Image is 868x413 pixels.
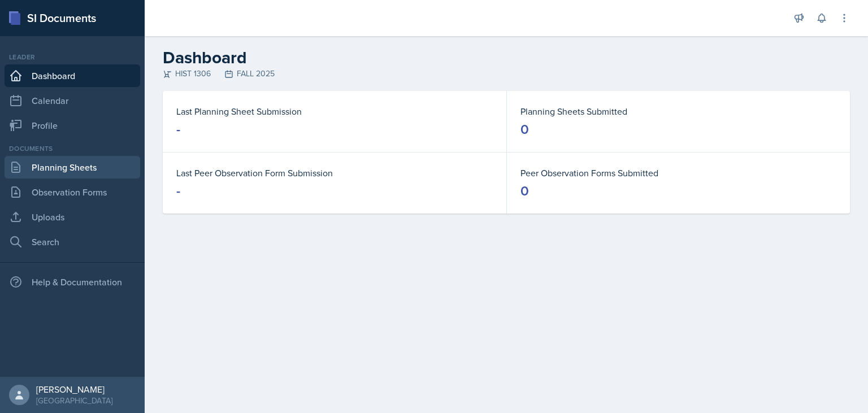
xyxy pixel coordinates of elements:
[5,206,140,228] a: Uploads
[176,120,180,138] div: -
[176,182,180,200] div: -
[176,105,493,118] dt: Last Planning Sheet Submission
[520,166,836,180] dt: Peer Observation Forms Submitted
[5,64,140,87] a: Dashboard
[36,384,112,395] div: [PERSON_NAME]
[176,166,493,180] dt: Last Peer Observation Form Submission
[163,47,850,68] h2: Dashboard
[5,89,140,112] a: Calendar
[5,231,140,253] a: Search
[36,395,112,406] div: [GEOGRAPHIC_DATA]
[5,52,140,62] div: Leader
[5,144,140,154] div: Documents
[5,181,140,203] a: Observation Forms
[520,120,529,138] div: 0
[520,105,836,118] dt: Planning Sheets Submitted
[520,182,529,200] div: 0
[5,156,140,179] a: Planning Sheets
[5,114,140,137] a: Profile
[5,271,140,293] div: Help & Documentation
[163,68,850,80] div: HIST 1306 FALL 2025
